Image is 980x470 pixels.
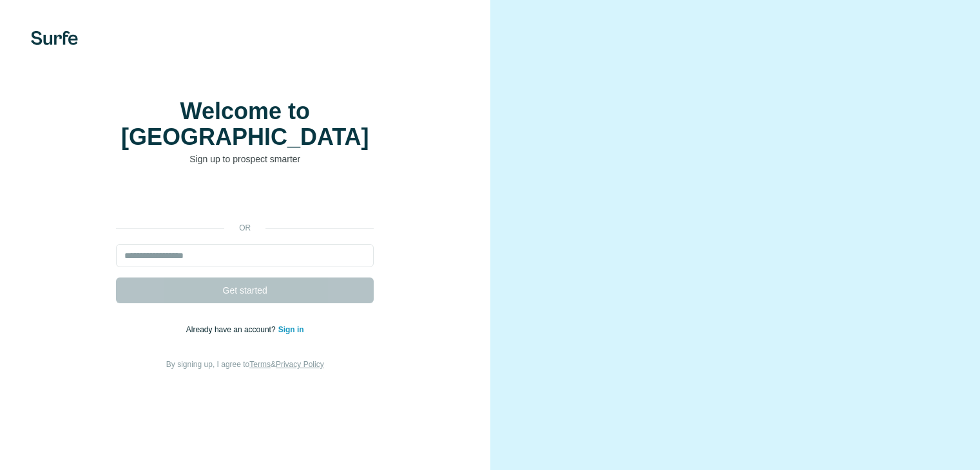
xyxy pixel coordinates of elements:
[31,31,78,45] img: Surfe's logo
[276,360,324,369] a: Privacy Policy
[116,99,374,150] h1: Welcome to [GEOGRAPHIC_DATA]
[278,325,304,334] a: Sign in
[166,360,324,369] span: By signing up, I agree to &
[110,185,380,213] iframe: Sign in with Google Button
[186,325,278,334] span: Already have an account?
[249,360,271,369] a: Terms
[116,153,374,165] p: Sign up to prospect smarter
[224,222,265,234] p: or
